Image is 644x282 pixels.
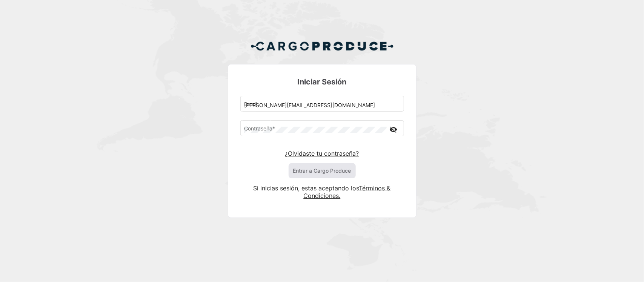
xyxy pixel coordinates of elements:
[285,150,359,157] a: ¿Olvidaste tu contraseña?
[389,125,398,134] mat-icon: visibility_off
[251,37,394,55] img: Cargo Produce Logo
[240,77,404,87] h3: Iniciar Sesión
[254,184,359,192] span: Si inicias sesión, estas aceptando los
[304,184,391,199] a: Términos & Condiciones.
